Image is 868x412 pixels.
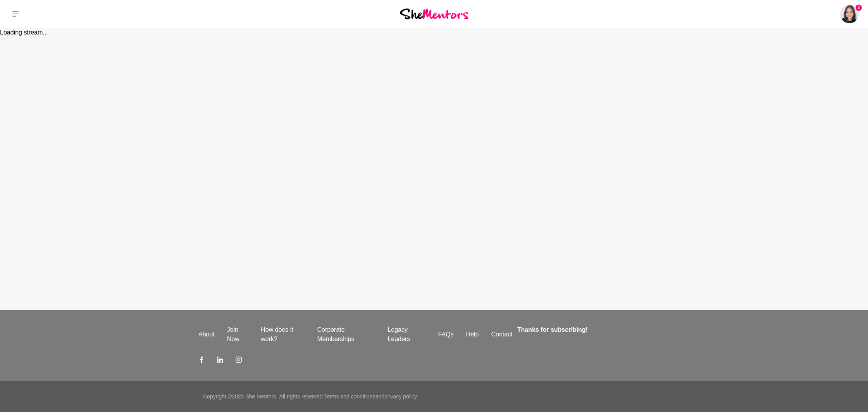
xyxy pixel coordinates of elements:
[279,393,418,401] p: All rights reserved. and .
[221,325,255,344] a: Join Now
[460,330,485,339] a: Help
[203,393,277,401] p: Copyright © 2025 She Mentors .
[192,330,221,339] a: About
[517,325,665,334] h4: Thanks for subscribing!
[856,5,862,11] span: 2
[311,325,381,344] a: Corporate Memberships
[840,5,859,23] a: Dennise Garcia2
[384,393,417,400] a: privacy policy
[198,356,205,365] a: Facebook
[255,325,311,344] a: How does it work?
[485,330,519,339] a: Contact
[432,330,460,339] a: FAQs
[381,325,432,344] a: Legacy Leaders
[324,393,375,400] a: Terms and conditions
[217,356,223,365] a: LinkedIn
[400,9,468,19] img: She Mentors Logo
[236,356,242,365] a: Instagram
[840,5,859,23] img: Dennise Garcia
